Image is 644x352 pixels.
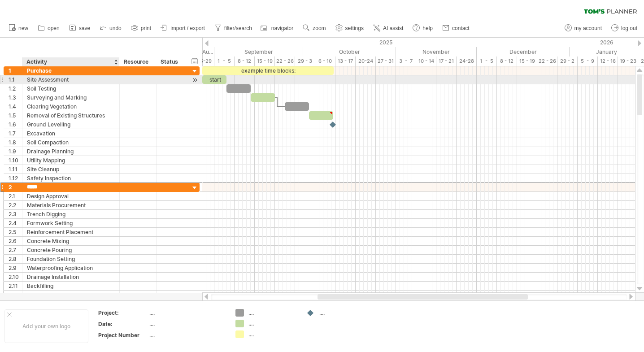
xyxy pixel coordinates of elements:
[259,22,296,34] a: navigator
[396,56,416,66] div: 3 - 7
[557,56,578,66] div: 29 - 2
[477,47,570,56] div: December 2025
[9,147,22,156] div: 1.9
[371,22,406,34] a: AI assist
[27,282,115,290] div: Backfilling
[9,192,22,200] div: 2.1
[248,320,297,327] div: ....
[9,75,22,84] div: 1.1
[248,309,297,317] div: ....
[356,56,376,66] div: 20-24
[537,56,557,66] div: 22 - 26
[149,320,225,328] div: ....
[618,56,638,66] div: 19 - 23
[410,22,435,34] a: help
[578,56,598,66] div: 5 - 9
[27,93,115,102] div: Surveying and Marking
[27,228,115,236] div: Reinforcement Placement
[9,237,22,245] div: 2.6
[27,84,115,93] div: Soil Testing
[440,22,472,34] a: contact
[9,219,22,227] div: 2.4
[9,183,22,191] div: 2
[224,25,252,31] span: filter/search
[396,47,477,56] div: November 2025
[9,120,22,129] div: 1.6
[315,56,335,66] div: 6 - 10
[27,192,115,200] div: Design Approval
[9,246,22,254] div: 2.7
[9,210,22,218] div: 2.3
[345,25,364,31] span: settings
[4,309,88,343] div: Add your own logo
[9,93,22,102] div: 1.3
[9,264,22,272] div: 2.9
[27,210,115,218] div: Trench Digging
[477,56,497,66] div: 1 - 5
[517,56,537,66] div: 15 - 19
[248,330,297,338] div: ....
[574,25,602,31] span: my account
[27,66,115,75] div: Purchase
[383,25,403,31] span: AI assist
[27,255,115,263] div: Foundation Setting
[27,273,115,281] div: Drainage Installation
[27,237,115,245] div: Concrete Mixing
[27,246,115,254] div: Concrete Pouring
[609,22,640,34] a: log out
[149,309,225,317] div: ....
[27,147,115,156] div: Drainage Planning
[109,25,122,31] span: undo
[452,25,470,31] span: contact
[9,129,22,138] div: 1.7
[436,56,457,66] div: 17 - 21
[67,22,93,34] a: save
[202,75,226,84] div: start
[9,102,22,111] div: 1.4
[27,111,115,120] div: Removal of Existing Structures
[27,264,115,272] div: Waterproofing Application
[27,165,115,174] div: Site Cleanup
[333,22,366,34] a: settings
[9,228,22,236] div: 2.5
[9,255,22,263] div: 2.8
[27,219,115,227] div: Formwork Setting
[27,75,115,84] div: Site Assessment
[235,56,255,66] div: 8 - 12
[27,129,115,138] div: Excavation
[170,25,205,31] span: import / export
[26,57,114,66] div: Activity
[422,25,433,31] span: help
[141,25,151,31] span: print
[9,66,22,75] div: 1
[98,331,148,339] div: Project Number
[275,56,295,66] div: 22 - 26
[295,56,315,66] div: 29 - 3
[124,57,151,66] div: Resource
[27,138,115,147] div: Soil Compaction
[376,56,396,66] div: 27 - 31
[149,331,225,339] div: ....
[9,273,22,281] div: 2.10
[191,75,199,85] div: scroll to activity
[161,57,180,66] div: Status
[27,174,115,183] div: Safety Inspection
[9,84,22,93] div: 1.2
[457,56,477,66] div: 24-28
[9,291,22,299] div: 2.12
[598,56,618,66] div: 12 - 16
[98,320,148,328] div: Date:
[319,309,368,317] div: ....
[300,22,328,34] a: zoom
[9,174,22,183] div: 1.12
[97,22,124,34] a: undo
[497,56,517,66] div: 8 - 12
[9,111,22,120] div: 1.5
[9,138,22,147] div: 1.8
[98,309,148,317] div: Project:
[214,56,235,66] div: 1 - 5
[27,102,115,111] div: Clearing Vegetation
[9,156,22,165] div: 1.10
[27,201,115,209] div: Materials Procurement
[271,25,293,31] span: navigator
